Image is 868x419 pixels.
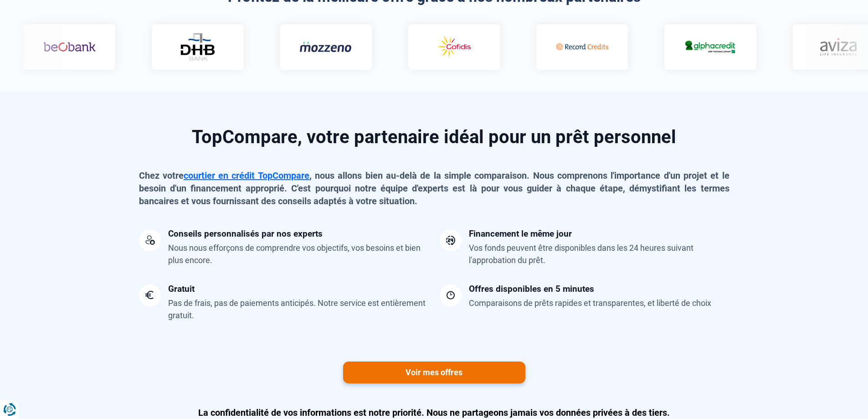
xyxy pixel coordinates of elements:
[139,406,729,419] p: La confidentialité de vos informations est notre priorité. Nous ne partageons jamais vos données ...
[39,34,91,60] img: Beobank
[168,229,323,238] div: Conseils personnalisés par nos experts
[469,297,711,309] div: Comparaisons de prêts rapides et transparentes, et liberté de choix
[469,285,594,293] div: Offres disponibles en 5 minutes
[168,242,429,266] div: Nous nous efforçons de comprendre vos objectifs, vos besoins et bien plus encore.
[184,170,309,181] a: courtier en crédit TopCompare
[168,297,429,321] div: Pas de frais, pas de paiements anticipés. Notre service est entièrement gratuit.
[469,242,729,266] div: Vos fonds peuvent être disponibles dans les 24 heures suivant l'approbation du prêt.
[139,128,729,146] h2: TopCompare, votre partenaire idéal pour un prêt personnel
[679,39,732,55] img: Alphacredit
[168,285,195,293] div: Gratuit
[423,34,476,60] img: Cofidis
[551,34,604,60] img: Record credits
[139,169,729,207] p: Chez votre , nous allons bien au-delà de la simple comparaison. Nous comprenons l'importance d'un...
[469,229,572,238] div: Financement le même jour
[295,41,348,52] img: Mozzeno
[343,362,525,383] a: Voir mes offres
[175,33,211,61] img: DHB Bank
